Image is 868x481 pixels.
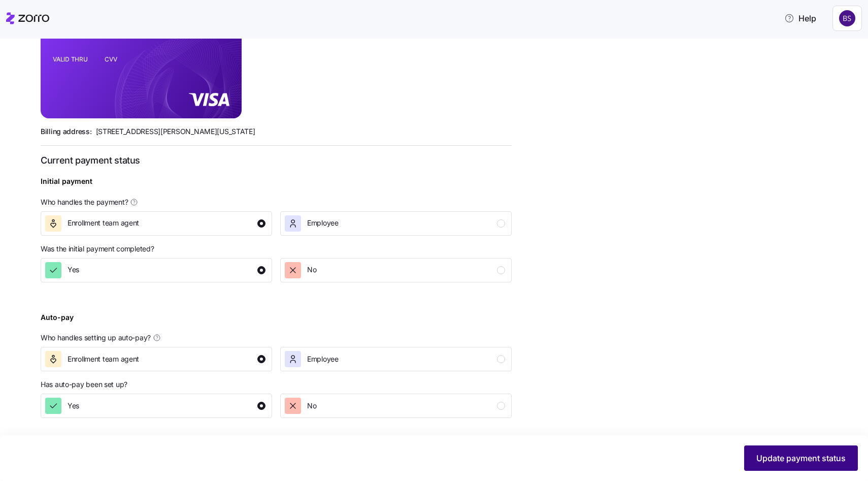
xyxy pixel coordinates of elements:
[19,139,184,155] div: 1Select "Agency setup"
[166,342,188,349] span: Tasks
[39,240,172,250] div: Verify fields
[756,452,846,464] span: Update payment status
[41,333,151,343] span: Who handles setting up auto-pay?
[41,154,512,167] h3: Current payment status
[68,354,139,364] span: Enrollment team agent
[41,126,92,137] span: Billing address:
[119,342,135,349] span: Help
[102,317,152,358] button: Help
[744,445,858,471] button: Update payment status
[10,99,36,110] p: 3 steps
[68,401,79,411] span: Yes
[68,218,139,228] span: Enrollment team agent
[14,76,189,88] div: Verify your agencies contact information
[105,56,117,63] tspan: CVV
[307,265,316,275] span: No
[776,8,824,28] button: Help
[307,401,316,411] span: No
[19,236,184,252] div: 2Verify fields
[86,5,119,22] h1: Tasks
[39,159,177,180] div: Click your profile in the top right corner and select "Agency setup"
[152,317,203,358] button: Tasks
[51,317,102,358] button: Messages
[39,142,172,152] div: Select "Agency setup"
[41,176,92,195] div: Initial payment
[59,342,94,349] span: Messages
[307,354,339,364] span: Employee
[19,275,184,291] div: 3Save information
[41,244,154,254] span: Was the initial payment completed?
[14,39,189,76] div: Verify Contact Information
[15,342,36,349] span: Home
[53,56,88,63] tspan: VALID THRU
[41,197,128,207] span: Who handles the payment?
[41,312,74,331] div: Auto-pay
[39,278,172,288] div: Save information
[134,99,193,110] p: About 3 minutes
[96,126,255,137] span: [STREET_ADDRESS][PERSON_NAME][US_STATE]
[39,201,117,212] button: Mark as completed
[41,379,127,390] span: Has auto-pay been set up?
[307,218,339,228] span: Employee
[178,4,196,22] div: Close
[68,265,79,275] span: Yes
[839,10,855,26] img: 70e1238b338d2f51ab0eff200587d663
[784,12,816,24] span: Help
